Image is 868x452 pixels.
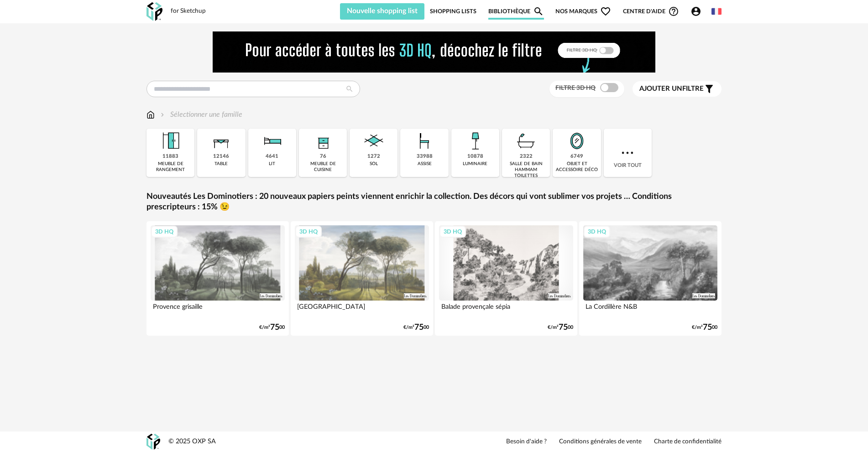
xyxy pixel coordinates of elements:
[639,85,682,92] span: Ajouter un
[690,6,706,17] span: Account Circle icon
[584,226,610,238] div: 3D HQ
[367,153,380,160] div: 1272
[668,6,679,17] span: Help Circle Outline icon
[417,153,433,160] div: 33988
[600,6,611,17] span: Heart Outline icon
[146,221,289,336] a: 3D HQ Provence grisaille €/m²7500
[213,31,655,73] img: FILTRE%20HQ%20NEW_V1%20(4).gif
[559,324,568,331] span: 75
[146,2,162,21] img: OXP
[555,161,598,173] div: objet et accessoire déco
[295,226,322,238] div: 3D HQ
[340,3,424,20] button: Nouvelle shopping list
[151,301,285,319] div: Provence grisaille
[146,192,722,213] a: Nouveautés Les Dominotiers : 20 nouveaux papiers peints viennent enrichir la collection. Des déco...
[270,324,279,331] span: 75
[463,129,487,153] img: Luminaire.png
[361,129,386,153] img: Sol.png
[269,161,275,167] div: lit
[266,153,278,160] div: 4641
[520,153,533,160] div: 2322
[158,129,183,153] img: Meuble%20de%20rangement.png
[435,221,577,336] a: 3D HQ Balade provençale sépia €/m²7500
[559,438,642,446] a: Conditions générales de vente
[311,129,335,153] img: Rangement.png
[209,129,234,153] img: Table.png
[151,226,178,238] div: 3D HQ
[467,153,483,160] div: 10878
[488,3,544,20] a: BibliothèqueMagnify icon
[604,129,652,177] div: Voir tout
[514,129,539,153] img: Salle%20de%20bain.png
[555,85,596,91] span: Filtre 3D HQ
[295,301,429,319] div: [GEOGRAPHIC_DATA]
[259,324,285,331] div: €/m² 00
[168,437,216,446] div: © 2025 OXP SA
[171,7,206,16] div: for Sketchup
[370,161,378,167] div: sol
[506,438,547,446] a: Besoin d'aide ?
[654,438,722,446] a: Charte de confidentialité
[463,161,487,167] div: luminaire
[430,3,476,20] a: Shopping Lists
[159,109,166,120] img: svg+xml;base64,PHN2ZyB3aWR0aD0iMTYiIGhlaWdodD0iMTYiIHZpZXdCb3g9IjAgMCAxNiAxNiIgZmlsbD0ibm9uZSIgeG...
[703,324,712,331] span: 75
[579,221,722,336] a: 3D HQ La Cordillère N&B €/m²7500
[159,109,242,120] div: Sélectionner une famille
[439,226,466,238] div: 3D HQ
[570,153,583,160] div: 6749
[565,129,589,153] img: Miroir.png
[690,6,701,17] span: Account Circle icon
[548,324,573,331] div: €/m² 00
[704,83,715,94] span: Filter icon
[146,109,155,120] img: svg+xml;base64,PHN2ZyB3aWR0aD0iMTYiIGhlaWdodD0iMTciIHZpZXdCb3g9IjAgMCAxNiAxNyIgZmlsbD0ibm9uZSIgeG...
[692,324,717,331] div: €/m² 00
[213,153,229,160] div: 12146
[505,161,547,179] div: salle de bain hammam toilettes
[583,301,717,319] div: La Cordillère N&B
[162,153,178,160] div: 11883
[414,324,424,331] span: 75
[633,81,722,97] button: Ajouter unfiltre Filter icon
[320,153,326,160] div: 76
[214,161,228,167] div: table
[623,6,679,17] span: Centre d'aideHelp Circle Outline icon
[439,301,573,319] div: Balade provençale sépia
[555,3,611,20] span: Nos marques
[149,161,192,173] div: meuble de rangement
[260,129,284,153] img: Literie.png
[619,145,636,161] img: more.7b13dc1.svg
[403,324,429,331] div: €/m² 00
[146,434,160,450] img: OXP
[302,161,344,173] div: meuble de cuisine
[711,6,722,16] img: fr
[347,7,418,15] span: Nouvelle shopping list
[533,6,544,17] span: Magnify icon
[291,221,433,336] a: 3D HQ [GEOGRAPHIC_DATA] €/m²7500
[639,84,704,94] span: filtre
[418,161,432,167] div: assise
[412,129,437,153] img: Assise.png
